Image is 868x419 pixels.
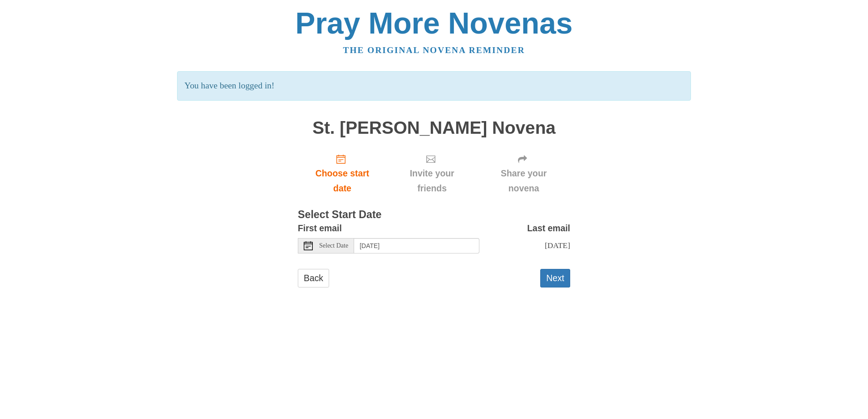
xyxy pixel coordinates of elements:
h3: Select Start Date [298,209,570,221]
a: The original novena reminder [343,45,525,55]
a: Back [298,269,329,287]
span: [DATE] [545,241,570,250]
a: Choose start date [298,146,387,200]
span: Choose start date [307,166,378,196]
label: Last email [527,221,570,236]
span: Select Date [319,243,348,249]
h1: St. [PERSON_NAME] Novena [298,118,570,138]
div: Click "Next" to confirm your start date first. [477,146,570,200]
label: First email [298,221,342,236]
span: Invite your friends [396,166,468,196]
span: Share your novena [486,166,561,196]
p: You have been logged in! [177,71,690,101]
a: Pray More Novenas [296,6,573,40]
div: Click "Next" to confirm your start date first. [387,146,477,200]
button: Next [540,269,570,287]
